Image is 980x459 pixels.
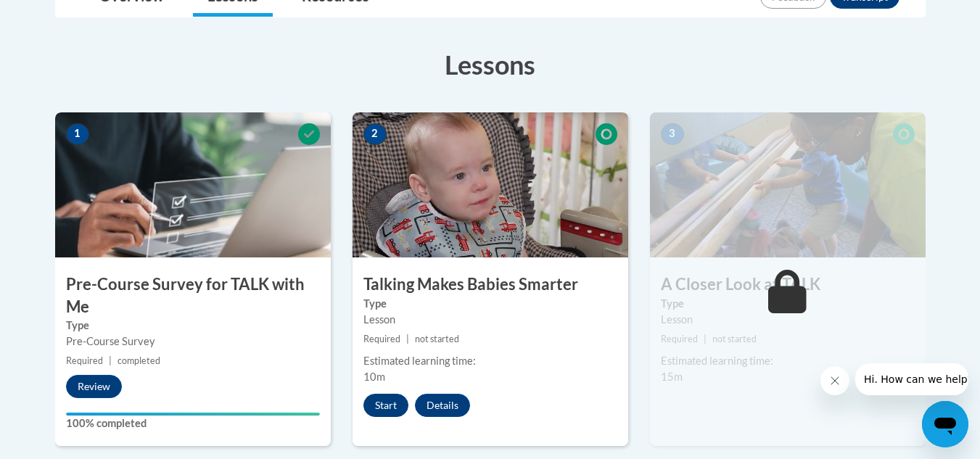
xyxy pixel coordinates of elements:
img: Course Image [353,112,628,257]
span: 10m [363,371,385,383]
span: 2 [363,123,387,145]
button: Review [66,375,122,398]
span: Required [66,355,103,366]
label: Type [363,296,617,312]
span: 15m [661,371,683,383]
label: Type [661,296,915,312]
div: Your progress [66,413,320,415]
span: not started [712,334,757,344]
span: Hi. How can we help? [9,10,118,22]
h3: A Closer Look at TALK [650,273,926,296]
iframe: Button to launch messaging window [922,401,968,447]
iframe: Message from company [855,363,968,395]
span: | [109,355,112,366]
div: Lesson [661,312,915,328]
button: Details [415,394,470,417]
label: 100% completed [66,415,320,431]
label: Type [66,318,320,334]
span: Required [363,334,400,344]
span: Required [661,334,698,344]
h3: Talking Makes Babies Smarter [353,273,628,296]
span: 3 [661,123,684,145]
h3: Lessons [55,46,926,83]
button: Start [363,394,408,417]
div: Estimated learning time: [661,353,915,369]
iframe: Close message [820,366,849,395]
span: 1 [66,123,89,145]
span: | [704,334,707,344]
img: Course Image [55,112,331,257]
div: Lesson [363,312,617,328]
img: Course Image [650,112,926,257]
span: | [406,334,409,344]
span: not started [415,334,459,344]
div: Pre-Course Survey [66,334,320,350]
h3: Pre-Course Survey for TALK with Me [55,273,331,318]
div: Estimated learning time: [363,353,617,369]
span: completed [118,355,160,366]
